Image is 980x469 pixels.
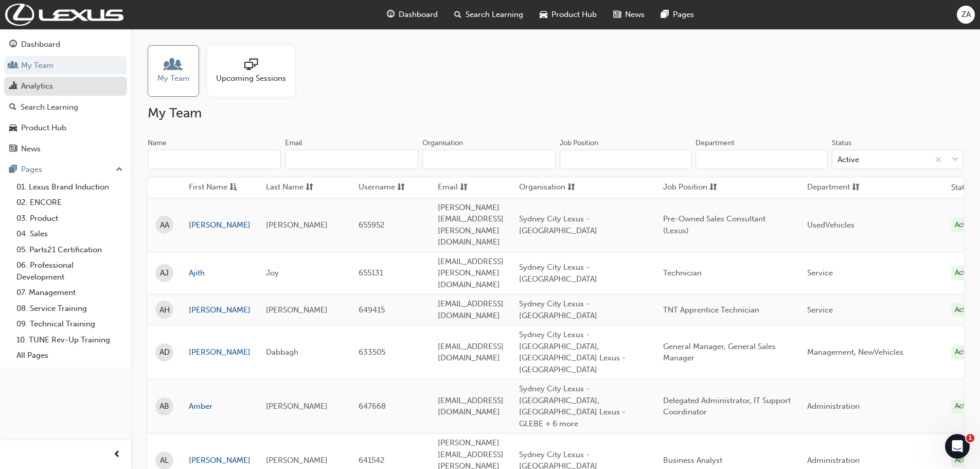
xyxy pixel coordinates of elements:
[4,98,127,117] a: Search Learning
[4,77,127,96] a: Analytics
[5,4,123,26] img: Trak
[12,195,127,211] a: 02. ENCORE
[285,150,418,169] input: Email
[9,124,17,133] span: car-icon
[661,8,669,21] span: pages-icon
[21,80,53,92] div: Analytics
[189,304,251,316] a: [PERSON_NAME]
[12,211,127,227] a: 03. Product
[519,299,597,320] span: Sydney City Lexus - [GEOGRAPHIC_DATA]
[244,58,258,73] span: sessionType_ONLINE_URL-icon
[957,6,975,24] button: ZA
[359,268,383,277] span: 655131
[807,456,860,465] span: Administration
[663,456,722,465] span: Business Analyst
[466,9,523,21] span: Search Learning
[12,242,127,258] a: 05. Parts21 Certification
[9,61,17,71] span: people-icon
[951,345,978,359] div: Active
[551,9,597,21] span: Product Hub
[454,8,461,21] span: search-icon
[160,455,169,466] span: AL
[359,181,395,194] span: Username
[229,181,237,194] span: asc-icon
[285,138,302,148] div: Email
[653,4,702,25] a: pages-iconPages
[952,153,959,167] span: down-icon
[189,181,245,194] button: First Nameasc-icon
[12,179,127,195] a: 01. Lexus Brand Induction
[438,396,504,417] span: [EMAIL_ADDRESS][DOMAIN_NAME]
[807,348,903,357] span: Management, NewVehicles
[531,4,605,25] a: car-iconProduct Hub
[21,122,66,134] div: Product Hub
[399,9,438,21] span: Dashboard
[148,45,207,97] a: My Team
[266,348,298,357] span: Dabbagh
[9,40,17,49] span: guage-icon
[4,118,127,137] a: Product Hub
[438,203,504,247] span: [PERSON_NAME][EMAIL_ADDRESS][PERSON_NAME][DOMAIN_NAME]
[12,316,127,332] a: 09. Technical Training
[951,182,973,194] th: Status
[540,8,547,21] span: car-icon
[696,150,827,169] input: Department
[625,9,645,21] span: News
[446,4,531,25] a: search-iconSearch Learning
[519,214,597,235] span: Sydney City Lexus - [GEOGRAPHIC_DATA]
[663,214,765,235] span: Pre-Owned Sales Consultant (Lexus)
[21,164,42,176] div: Pages
[113,448,121,461] span: prev-icon
[422,138,463,148] div: Organisation
[560,138,598,148] div: Job Position
[157,73,190,84] span: My Team
[266,456,328,465] span: [PERSON_NAME]
[709,181,717,194] span: sorting-icon
[167,58,180,73] span: people-icon
[359,402,386,411] span: 647668
[438,342,504,363] span: [EMAIL_ADDRESS][DOMAIN_NAME]
[951,266,978,280] div: Active
[12,332,127,348] a: 10. TUNE Rev-Up Training
[951,399,978,413] div: Active
[9,82,17,91] span: chart-icon
[148,138,167,148] div: Name
[12,285,127,301] a: 07. Management
[519,384,626,428] span: Sydney City Lexus - [GEOGRAPHIC_DATA], [GEOGRAPHIC_DATA] Lexus - GLEBE + 6 more
[148,105,964,121] h2: My Team
[807,305,833,315] span: Service
[359,348,385,357] span: 633505
[12,348,127,363] a: All Pages
[663,181,720,194] button: Job Positionsorting-icon
[438,257,504,289] span: [EMAIL_ADDRESS][PERSON_NAME][DOMAIN_NAME]
[951,303,978,317] div: Active
[807,181,864,194] button: Departmentsorting-icon
[397,181,405,194] span: sorting-icon
[216,73,286,84] span: Upcoming Sessions
[359,181,415,194] button: Usernamesorting-icon
[306,181,313,194] span: sorting-icon
[12,301,127,317] a: 08. Service Training
[189,181,227,194] span: First Name
[519,181,576,194] button: Organisationsorting-icon
[613,8,621,21] span: news-icon
[567,181,575,194] span: sorting-icon
[4,35,127,54] a: Dashboard
[807,220,854,230] span: UsedVehicles
[387,8,395,21] span: guage-icon
[189,455,251,466] a: [PERSON_NAME]
[9,145,17,154] span: news-icon
[807,402,860,411] span: Administration
[359,456,385,465] span: 641542
[560,150,691,169] input: Job Position
[359,305,385,315] span: 649415
[159,346,170,358] span: AD
[519,330,626,374] span: Sydney City Lexus - [GEOGRAPHIC_DATA], [GEOGRAPHIC_DATA] Lexus - [GEOGRAPHIC_DATA]
[21,39,60,50] div: Dashboard
[696,138,735,148] div: Department
[12,257,127,285] a: 06. Professional Development
[4,140,127,159] a: News
[438,181,494,194] button: Emailsorting-icon
[663,268,702,277] span: Technician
